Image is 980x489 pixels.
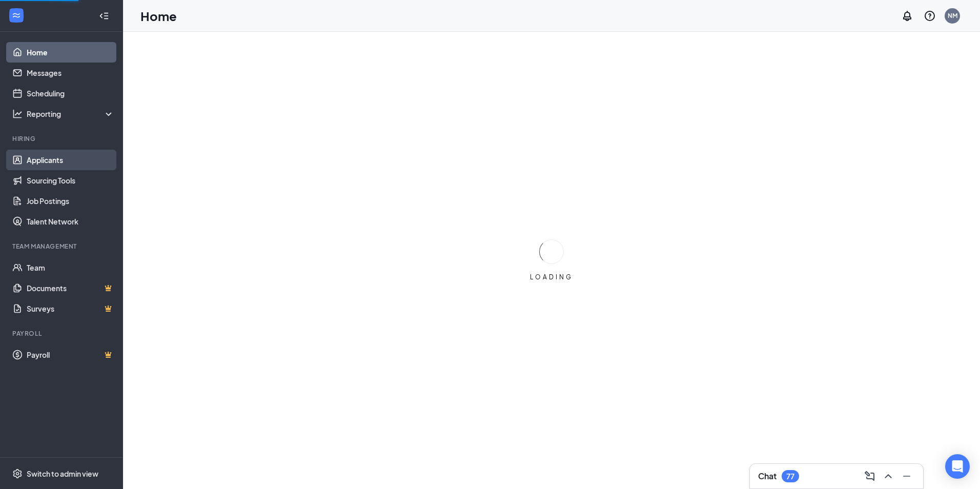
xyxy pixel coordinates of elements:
[27,344,114,365] a: PayrollCrown
[526,273,577,281] div: LOADING
[924,10,936,22] svg: QuestionInfo
[901,10,913,22] svg: Notifications
[27,42,114,63] a: Home
[27,170,114,191] a: Sourcing Tools
[27,468,98,479] div: Switch to admin view
[945,454,970,479] div: Open Intercom Messenger
[27,83,114,104] a: Scheduling
[99,11,109,21] svg: Collapse
[862,468,878,484] button: ComposeMessage
[27,278,114,298] a: DocumentsCrown
[882,470,894,482] svg: ChevronUp
[27,257,114,278] a: Team
[786,472,794,481] div: 77
[27,211,114,232] a: Talent Network
[11,10,22,21] svg: WorkstreamLogo
[948,11,957,20] div: NM
[880,468,896,484] button: ChevronUp
[901,470,913,482] svg: Minimize
[758,471,777,482] h3: Chat
[27,298,114,319] a: SurveysCrown
[27,63,114,83] a: Messages
[27,191,114,211] a: Job Postings
[27,109,115,119] div: Reporting
[12,134,112,143] div: Hiring
[899,468,915,484] button: Minimize
[140,7,177,25] h1: Home
[12,109,23,119] svg: Analysis
[27,150,114,170] a: Applicants
[864,470,876,482] svg: ComposeMessage
[12,329,112,338] div: Payroll
[12,468,23,479] svg: Settings
[12,242,112,251] div: Team Management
